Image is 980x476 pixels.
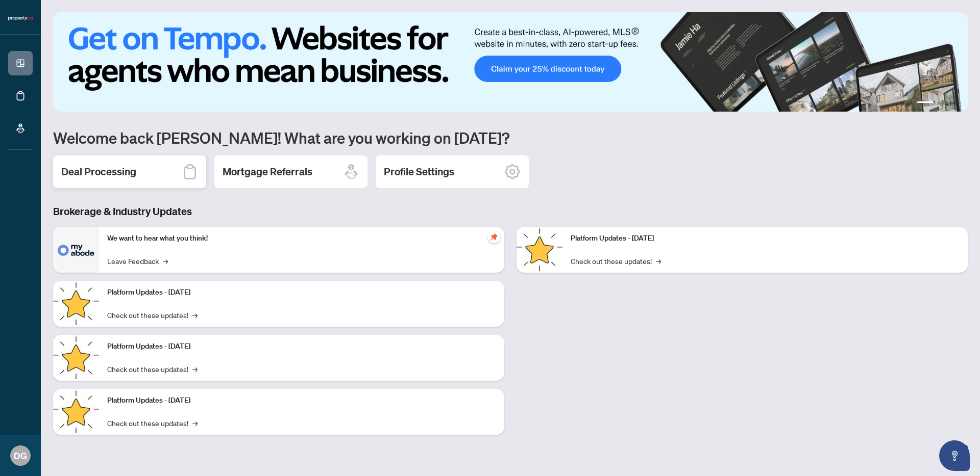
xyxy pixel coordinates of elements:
[53,204,968,219] h3: Brokerage & Industry Updates
[953,101,958,105] button: 4
[107,287,496,298] p: Platform Updates - [DATE]
[107,363,198,375] a: Check out these updates!→
[939,440,970,471] button: Open asap
[107,255,168,267] a: Leave Feedback→
[192,309,198,321] span: →
[192,417,198,429] span: →
[107,233,496,244] p: We want to hear what you think!
[53,389,99,435] img: Platform Updates - July 8, 2025
[163,255,168,267] span: →
[937,101,941,105] button: 2
[384,165,454,179] h2: Profile Settings
[8,15,33,21] img: logo
[53,227,99,273] img: We want to hear what you think!
[488,231,500,243] span: pushpin
[192,363,198,375] span: →
[656,255,661,267] span: →
[61,165,136,179] h2: Deal Processing
[14,448,27,463] span: DG
[107,309,198,321] a: Check out these updates!→
[517,227,562,273] img: Platform Updates - June 23, 2025
[53,128,968,147] h1: Welcome back [PERSON_NAME]! What are you working on [DATE]?
[571,233,960,244] p: Platform Updates - [DATE]
[223,165,312,179] h2: Mortgage Referrals
[945,101,949,105] button: 3
[107,395,496,406] p: Platform Updates - [DATE]
[571,255,661,267] a: Check out these updates!→
[917,101,933,105] button: 1
[107,341,496,352] p: Platform Updates - [DATE]
[53,281,99,327] img: Platform Updates - September 16, 2025
[53,12,968,112] img: Slide 0
[53,335,99,381] img: Platform Updates - July 21, 2025
[107,417,198,429] a: Check out these updates!→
